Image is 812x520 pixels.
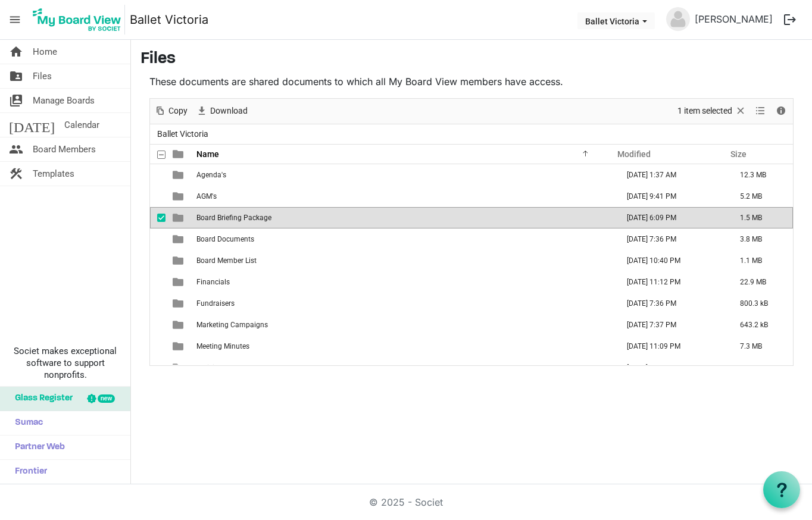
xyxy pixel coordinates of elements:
span: Societ makes exceptional software to support nonprofits. [5,345,125,381]
td: Fundraisers is template cell column header Name [193,293,614,314]
span: Sumac [9,411,43,435]
button: Copy [152,104,190,118]
span: Manage Boards [33,89,95,112]
span: Board Member List [196,256,257,265]
span: home [9,40,23,64]
a: My Board View Logo [29,5,130,35]
td: 3.8 MB is template cell column header Size [727,228,793,250]
td: is template cell column header type [165,250,193,271]
span: Financials [196,278,230,286]
span: Download [209,104,249,118]
td: is template cell column header type [165,314,193,336]
td: 3.9 MB is template cell column header Size [727,357,793,378]
span: construction [9,162,23,186]
button: logout [777,7,802,32]
td: checkbox [150,207,165,228]
td: November 12, 2024 7:36 PM column header Modified [614,228,727,250]
td: checkbox [150,293,165,314]
td: checkbox [150,164,165,186]
span: menu [4,8,26,31]
button: Download [194,104,250,118]
td: 800.3 kB is template cell column header Size [727,293,793,314]
td: February 01, 2022 6:09 PM column header Modified [614,207,727,228]
td: checkbox [150,314,165,336]
span: [DATE] [9,113,55,137]
td: Policies is template cell column header Name [193,357,614,378]
td: checkbox [150,336,165,357]
img: no-profile-picture.svg [666,7,690,31]
td: 22.9 MB is template cell column header Size [727,271,793,293]
td: Meeting Minutes is template cell column header Name [193,336,614,357]
span: Calendar [64,113,99,137]
span: folder_shared [9,64,23,88]
div: Download [192,99,252,124]
td: 12.3 MB is template cell column header Size [727,164,793,186]
button: View dropdownbutton [753,104,767,118]
td: checkbox [150,228,165,250]
span: switch_account [9,89,23,112]
td: Agenda's is template cell column header Name [193,164,614,186]
td: November 12, 2024 7:37 PM column header Modified [614,314,727,336]
span: Glass Register [9,387,73,411]
td: checkbox [150,271,165,293]
a: [PERSON_NAME] [690,7,777,31]
td: is template cell column header type [165,186,193,207]
span: Board Members [33,137,96,161]
span: Board Documents [196,235,254,243]
td: Board Briefing Package is template cell column header Name [193,207,614,228]
td: is template cell column header type [165,271,193,293]
td: Marketing Campaigns is template cell column header Name [193,314,614,336]
span: Agenda's [196,171,226,179]
td: Board Documents is template cell column header Name [193,228,614,250]
td: Financials is template cell column header Name [193,271,614,293]
span: 1 item selected [676,104,733,118]
td: 5.2 MB is template cell column header Size [727,186,793,207]
span: Fundraisers [196,299,235,308]
div: View [751,99,771,124]
td: 643.2 kB is template cell column header Size [727,314,793,336]
td: is template cell column header type [165,357,193,378]
button: Details [773,104,789,118]
td: 7.3 MB is template cell column header Size [727,336,793,357]
div: Clear selection [673,99,751,124]
span: Partner Web [9,436,65,459]
td: is template cell column header type [165,164,193,186]
span: Copy [167,104,189,118]
td: AGM's is template cell column header Name [193,186,614,207]
span: Files [33,64,52,88]
td: April 30, 2025 1:37 AM column header Modified [614,164,727,186]
div: Details [771,99,791,124]
td: is template cell column header type [165,207,193,228]
span: Meeting Minutes [196,342,249,350]
span: Templates [33,162,74,186]
span: Frontier [9,460,47,484]
td: November 12, 2024 7:36 PM column header Modified [614,293,727,314]
span: Name [196,149,219,159]
div: Copy [150,99,192,124]
td: Board Member List is template cell column header Name [193,250,614,271]
span: AGM's [196,192,217,201]
td: August 11, 2025 7:52 PM column header Modified [614,357,727,378]
a: Ballet Victoria [130,8,208,32]
td: checkbox [150,250,165,271]
td: December 02, 2024 9:41 PM column header Modified [614,186,727,207]
td: checkbox [150,186,165,207]
div: new [98,394,115,403]
span: people [9,137,23,161]
span: Ballet Victoria [155,127,211,142]
button: Selection [676,104,749,118]
h3: Files [140,49,802,70]
td: checkbox [150,357,165,378]
td: June 25, 2025 11:09 PM column header Modified [614,336,727,357]
td: is template cell column header type [165,336,193,357]
span: Board Briefing Package [196,214,271,222]
button: Ballet Victoria dropdownbutton [577,12,655,29]
span: Policies [196,364,221,372]
img: My Board View Logo [29,5,125,35]
td: November 20, 2024 10:40 PM column header Modified [614,250,727,271]
span: Marketing Campaigns [196,321,268,329]
p: These documents are shared documents to which all My Board View members have access. [149,74,794,89]
span: Home [33,40,57,64]
span: Modified [617,149,651,159]
td: June 24, 2025 11:12 PM column header Modified [614,271,727,293]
